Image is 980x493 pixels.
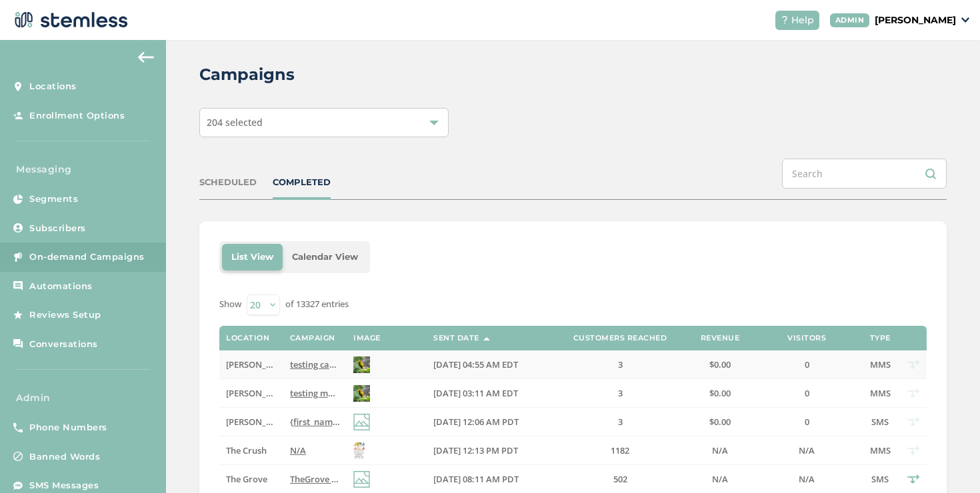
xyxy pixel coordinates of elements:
[693,474,747,485] label: N/A
[867,359,893,370] label: MMS
[226,387,336,399] span: [PERSON_NAME] Test store
[290,444,306,456] span: N/A
[799,473,815,485] span: N/A
[560,416,680,428] label: 3
[760,359,853,370] label: 0
[760,445,853,456] label: N/A
[805,416,809,428] span: 0
[29,421,107,434] span: Phone Numbers
[433,359,547,370] label: 09/29/2025 04:55 AM EDT
[712,444,728,456] span: N/A
[712,473,728,485] span: N/A
[867,416,893,428] label: SMS
[618,358,623,370] span: 3
[830,13,870,27] div: ADMIN
[871,416,889,428] span: SMS
[693,388,747,399] label: $0.00
[560,445,680,456] label: 1182
[701,334,740,342] label: Revenue
[207,116,263,129] span: 204 selected
[433,444,518,456] span: [DATE] 12:13 PM PDT
[483,337,490,340] img: icon-sort-1e1d7615.svg
[961,17,969,23] img: icon_down-arrow-small-66adaf34.svg
[433,473,519,485] span: [DATE] 08:11 AM PDT
[560,388,680,399] label: 3
[226,359,276,370] label: Swapnil Test store
[226,416,343,428] span: [PERSON_NAME]'s Test Store
[353,471,370,488] img: icon-img-d887fa0c.svg
[29,479,99,492] span: SMS Messages
[787,334,826,342] label: Visitors
[870,444,891,456] span: MMS
[283,244,367,270] li: Calendar View
[199,176,257,189] div: SCHEDULED
[781,16,789,24] img: icon-help-white-03924b79.svg
[867,474,893,485] label: SMS
[353,356,370,373] img: ZXjIWhVCPpRS0R3sThfvZjD6L47z5Y.jpg
[433,334,479,342] label: Sent Date
[29,193,78,206] span: Segments
[709,358,731,370] span: $0.00
[29,308,101,322] span: Reviews Setup
[693,445,747,456] label: N/A
[433,388,547,399] label: 09/29/2025 03:11 AM EDT
[219,298,241,311] label: Show
[573,334,667,342] label: Customers Reached
[226,416,276,428] label: Brian's Test Store
[870,334,891,342] label: Type
[290,387,497,399] span: testing mms after deployment Reply END to cancel
[290,334,335,342] label: Campaign
[29,450,100,464] span: Banned Words
[226,474,276,485] label: The Grove
[138,52,154,63] img: icon-arrow-back-accent-c549486e.svg
[290,474,340,485] label: TheGrove La Mesa: You have a new notification waiting for you, {first_name}! Reply END to cancel
[805,387,809,399] span: 0
[29,280,93,293] span: Automations
[870,387,891,399] span: MMS
[353,334,381,342] label: Image
[760,388,853,399] label: 0
[285,298,349,311] label: of 13327 entries
[799,444,815,456] span: N/A
[290,416,793,428] span: {first_name} we've got the best VIP deals at you favorite store💰📈 Click the link now, deals won't...
[618,387,623,399] span: 3
[433,387,518,399] span: [DATE] 03:11 AM EDT
[560,359,680,370] label: 3
[693,416,747,428] label: $0.00
[875,13,956,27] p: [PERSON_NAME]
[226,445,276,456] label: The Crush
[29,80,77,93] span: Locations
[913,429,980,493] iframe: Chat Widget
[290,416,340,428] label: {first_name} we've got the best VIP deals at you favorite store💰📈 Click the link now, deals won't...
[353,385,370,402] img: OD66ozfNDrcXHZ2e3tYS0gLeoGTYFW9z25F3kj.jpg
[226,388,276,399] label: Swapnil Test store
[433,358,518,370] span: [DATE] 04:55 AM EDT
[870,358,891,370] span: MMS
[273,176,331,189] div: COMPLETED
[226,334,269,342] label: Location
[693,359,747,370] label: $0.00
[226,473,267,485] span: The Grove
[618,416,623,428] span: 3
[353,414,370,430] img: icon-img-d887fa0c.svg
[29,338,98,351] span: Conversations
[782,159,947,189] input: Search
[760,474,853,485] label: N/A
[709,416,731,428] span: $0.00
[613,473,627,485] span: 502
[290,473,691,485] span: TheGrove La Mesa: You have a new notification waiting for you, {first_name}! Reply END to cancel
[353,442,365,459] img: TRg6YiMVN27ltOFejOwPled7DQElNB6Jtgf.jpg
[805,358,809,370] span: 0
[867,445,893,456] label: MMS
[29,109,125,123] span: Enrollment Options
[29,222,86,235] span: Subscribers
[709,387,731,399] span: $0.00
[433,445,547,456] label: 09/28/2025 12:13 PM PDT
[290,388,340,399] label: testing mms after deployment Reply END to cancel
[11,7,128,33] img: logo-dark-0685b13c.svg
[867,388,893,399] label: MMS
[290,359,340,370] label: testing campaign Reply END to cancel
[199,63,295,87] h2: Campaigns
[290,358,444,370] span: testing campaign Reply END to cancel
